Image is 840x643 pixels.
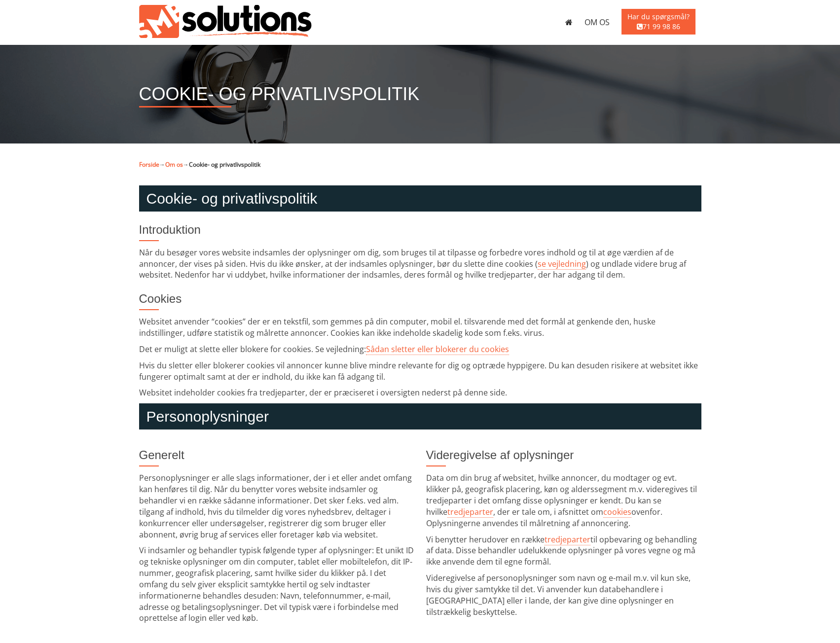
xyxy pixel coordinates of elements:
[139,448,184,462] span: Generelt
[139,160,159,169] a: Forside
[139,292,182,305] span: Cookies
[545,534,590,545] a: tredjeparter
[139,360,701,383] p: Hvis du sletter eller blokerer cookies vil annoncer kunne blive mindre relevante for dig og optræ...
[139,545,414,624] p: Vi indsamler og behandler typisk følgende typer af oplysninger: Et unikt ID og tekniske oplysning...
[139,472,414,540] p: Personoplysninger er alle slags informationer, der i et eller andet omfang kan henføres til dig. ...
[426,572,701,617] p: Videregivelse af personoplysninger som navn og e-mail m.v. vil kun ske, hvis du giver samtykke ti...
[139,387,701,398] p: Websitet indeholder cookies fra tredjeparter, der er præciseret i oversigten nederst på denne side.
[189,160,260,169] strong: Cookie- og privatlivspolitik
[366,344,509,355] a: Sådan sletter eller blokerer du cookies
[538,258,586,270] a: se vejledning
[447,506,493,518] a: tredjeparter
[139,247,701,281] p: Når du besøger vores website indsamles der oplysninger om dig, som bruges til at tilpasse og forb...
[146,190,318,207] span: Cookie- og privatlivspolitik
[139,160,260,169] span: → →
[139,84,420,104] h1: Cookie- og privatlivspolitik
[603,506,631,518] a: cookies
[165,160,183,169] a: Om os
[139,344,701,355] p: Det er muligt at slette eller blokere for cookies. Se vejledning:
[426,448,574,462] span: Videregivelse af oplysninger
[139,223,201,236] span: Introduktion
[139,316,701,339] p: Websitet anvender “cookies” der er en tekstfil, som gemmes på din computer, mobil el. tilsvarende...
[426,534,701,568] p: Vi benytter herudover en række til opbevaring og behandling af data. Disse behandler udelukkende ...
[146,408,269,425] span: Personoplysninger
[426,472,701,529] p: Data om din brug af websitet, hvilke annoncer, du modtager og evt. klikker på, geografisk placeri...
